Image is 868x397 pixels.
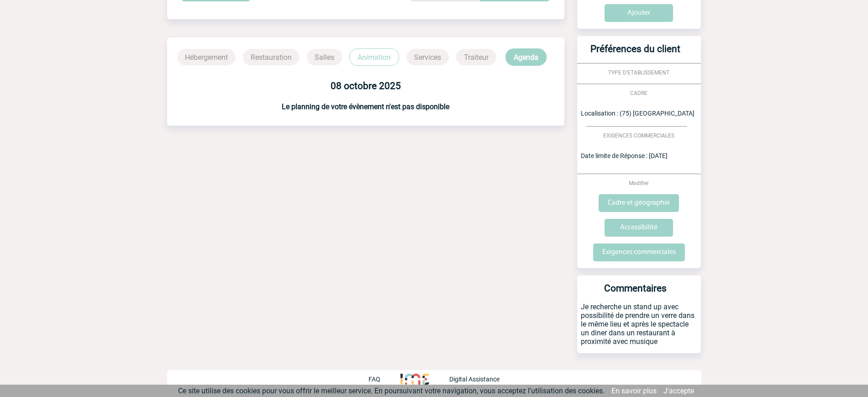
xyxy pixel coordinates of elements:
h3: Le planning de votre évènement n'est pas disponible [167,102,564,111]
span: Modifier [629,180,649,186]
p: Agenda [505,48,547,66]
b: 08 octobre 2025 [331,80,401,91]
p: Je recherche un stand up avec possibilité de prendre un verre dans le même lieu et après le spect... [577,302,701,353]
span: Localisation : (75) [GEOGRAPHIC_DATA] [581,110,694,117]
span: Ce site utilise des cookies pour vous offrir le meilleur service. En poursuivant votre navigation... [178,386,605,395]
span: TYPE D'ETABLISSEMENT [608,69,669,76]
h3: Préférences du client [581,43,690,63]
input: Ajouter [605,4,673,22]
p: Hébergement [177,49,236,65]
span: CADRE [630,90,647,96]
input: Accessibilité [605,219,673,237]
img: http://www.idealmeetingsevents.fr/ [400,374,429,385]
input: Cadre et géographie [599,194,679,212]
a: En savoir plus [611,386,657,395]
p: Services [406,49,449,65]
input: Exigences commerciales [593,243,685,261]
p: Restauration [243,49,300,65]
p: FAQ [368,376,380,383]
p: Animation [349,48,399,66]
p: Salles [307,49,342,65]
p: Digital Assistance [449,376,500,383]
h3: Commentaires [581,283,690,302]
a: FAQ [368,374,400,383]
span: Date limite de Réponse : [DATE] [581,152,668,159]
p: Traiteur [456,49,496,65]
a: J'accepte [663,386,694,395]
span: EXIGENCES COMMERCIALES [603,132,674,139]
